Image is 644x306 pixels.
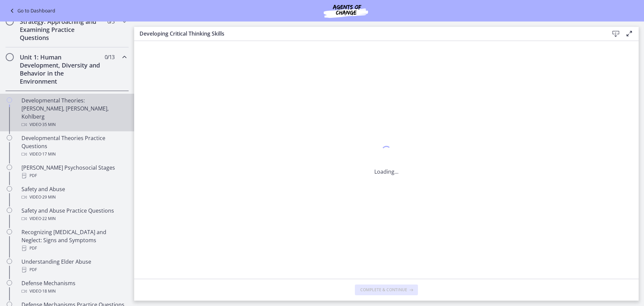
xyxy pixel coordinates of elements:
[21,172,126,180] div: PDF
[21,193,126,201] div: Video
[41,215,56,223] span: · 22 min
[105,53,114,61] span: 0 / 13
[8,7,55,15] a: Go to Dashboard
[21,258,126,274] div: Understanding Elder Abuse
[306,3,386,19] img: Agents of Change
[20,17,102,42] h2: Strategy: Approaching and Examining Practice Questions
[20,53,102,85] h2: Unit 1: Human Development, Diversity and Behavior in the Environment
[21,185,126,201] div: Safety and Abuse
[41,193,56,201] span: · 29 min
[21,266,126,274] div: PDF
[140,30,598,38] h3: Developing Critical Thinking Skills
[41,287,56,295] span: · 18 min
[21,121,126,129] div: Video
[21,228,126,252] div: Recognizing [MEDICAL_DATA] and Neglect: Signs and Symptoms
[21,287,126,295] div: Video
[107,17,114,26] span: 0 / 3
[21,164,126,180] div: [PERSON_NAME] Psychosocial Stages
[355,285,418,295] button: Complete & continue
[21,279,126,295] div: Defense Mechanisms
[360,287,407,293] span: Complete & continue
[21,96,126,129] div: Developmental Theories: [PERSON_NAME], [PERSON_NAME], Kohlberg
[21,207,126,223] div: Safety and Abuse Practice Questions
[374,144,398,160] div: 1
[21,244,126,252] div: PDF
[21,150,126,158] div: Video
[41,150,56,158] span: · 17 min
[374,168,398,176] p: Loading...
[21,134,126,158] div: Developmental Theories Practice Questions
[41,121,56,129] span: · 35 min
[21,215,126,223] div: Video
